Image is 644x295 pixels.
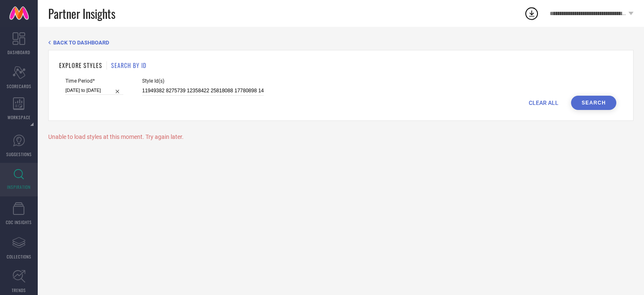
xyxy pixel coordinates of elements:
span: WORKSPACE [8,114,31,120]
span: Partner Insights [48,5,115,22]
span: COLLECTIONS [7,253,31,260]
div: Open download list [524,6,539,21]
span: Style Id(s) [142,78,264,84]
span: INSPIRATION [7,184,31,190]
span: SCORECARDS [7,83,31,89]
span: CDC INSIGHTS [6,219,32,225]
span: DASHBOARD [8,49,30,55]
span: CLEAR ALL [529,99,558,106]
span: SUGGESTIONS [6,151,32,157]
div: Unable to load styles at this moment. Try again later. [48,133,634,140]
input: Enter comma separated style ids e.g. 12345, 67890 [142,86,264,96]
span: TRENDS [12,287,26,293]
h1: SEARCH BY ID [111,61,146,70]
span: BACK TO DASHBOARD [53,39,109,46]
h1: EXPLORE STYLES [59,61,102,70]
span: Time Period* [65,78,123,84]
div: Back TO Dashboard [48,39,634,46]
button: Search [571,96,616,110]
input: Select time period [65,86,123,95]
